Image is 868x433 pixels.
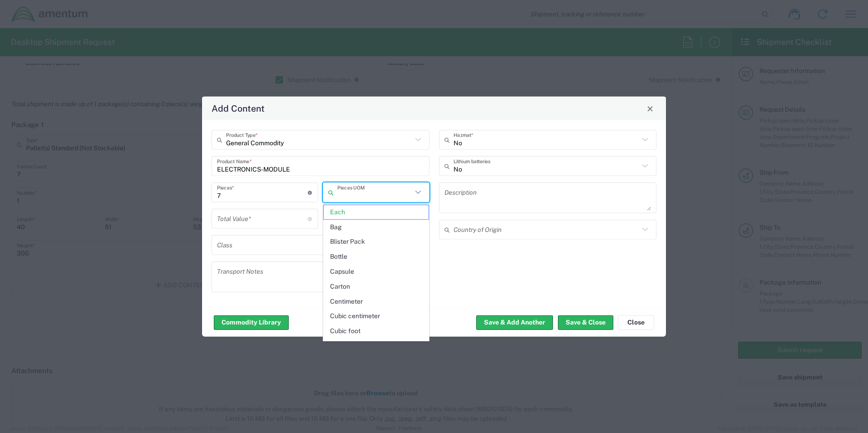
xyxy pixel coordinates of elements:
[644,102,656,115] button: Close
[618,315,654,330] button: Close
[324,324,429,338] span: Cubic foot
[324,280,429,294] span: Carton
[324,309,429,323] span: Cubic centimeter
[324,220,429,234] span: Bag
[558,315,613,330] button: Save & Close
[324,205,429,219] span: Each
[324,250,429,264] span: Bottle
[476,315,553,330] button: Save & Add Another
[212,102,265,115] h4: Add Content
[324,265,429,279] span: Capsule
[324,295,429,309] span: Centimeter
[214,315,289,330] button: Commodity Library
[324,235,429,249] span: Blister Pack
[324,339,429,353] span: Cubic meter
